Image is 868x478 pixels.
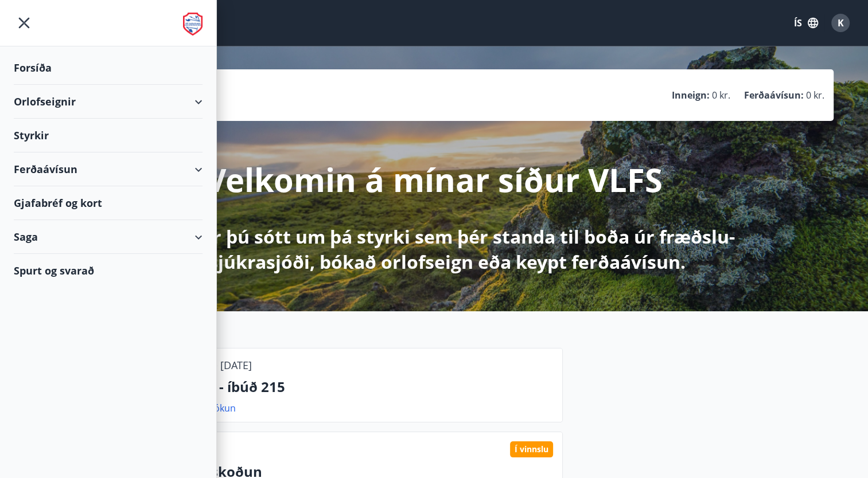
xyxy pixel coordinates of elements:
span: 0 kr. [712,89,730,101]
div: Spurt og svarað [14,254,203,287]
button: menu [14,13,34,33]
p: Ferðaávísun : [744,89,804,101]
div: Ferðaávísun [14,152,203,186]
span: K [838,17,844,29]
a: Sjá bókun [193,402,236,414]
img: union_logo [183,13,203,36]
button: ÍS [788,13,824,33]
div: Orlofseignir [14,85,203,119]
div: Styrkir [14,119,203,152]
div: Gjafabréf og kort [14,186,203,220]
div: Saga [14,220,203,254]
p: Hér getur þú sótt um þá styrki sem þér standa til boða úr fræðslu- og sjúkrasjóði, bókað orlofsei... [131,224,737,275]
div: Forsíða [14,51,203,85]
p: Inneign : [672,89,710,101]
span: 0 kr. [806,89,824,101]
div: Í vinnslu [510,441,553,457]
p: Velkomin á mínar síður VLFS [205,158,663,201]
p: Hlíðarfótur 21 - íbúð 215 [119,377,553,397]
button: K [827,9,854,37]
